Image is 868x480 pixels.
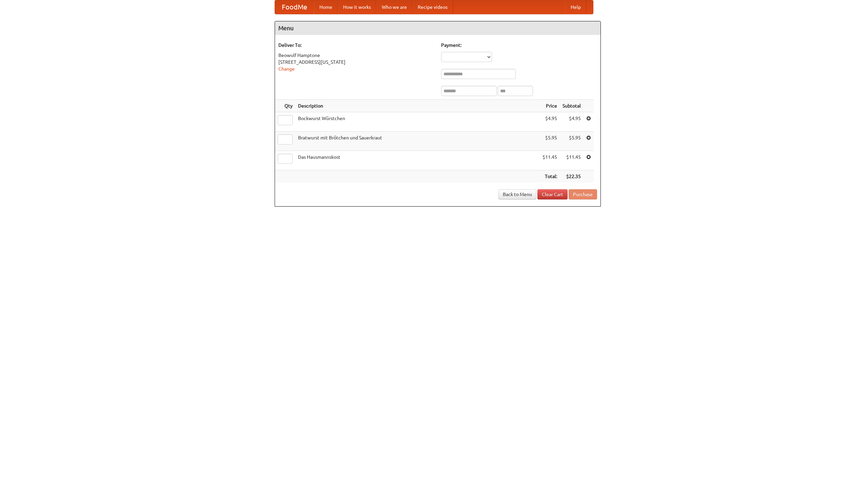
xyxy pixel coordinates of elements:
[540,100,560,112] th: Price
[540,151,560,170] td: $11.45
[278,59,434,65] div: [STREET_ADDRESS][US_STATE]
[441,42,597,49] h5: Payment:
[560,170,584,183] th: $22.35
[560,151,584,170] td: $11.45
[275,100,295,112] th: Qty
[540,170,560,183] th: Total:
[275,21,600,35] h4: Menu
[560,100,584,112] th: Subtotal
[278,66,295,72] a: Change
[376,0,412,14] a: Who we are
[295,151,540,170] td: Das Hausmannskost
[338,0,376,14] a: How it works
[537,189,568,199] a: Clear Cart
[295,112,540,132] td: Bockwurst Würstchen
[295,100,540,112] th: Description
[540,112,560,132] td: $4.95
[560,112,584,132] td: $4.95
[275,0,314,14] a: FoodMe
[278,52,434,59] div: Beowulf Hamptone
[498,189,536,199] a: Back to Menu
[295,132,540,151] td: Bratwurst mit Brötchen und Sauerkraut
[540,132,560,151] td: $5.95
[412,0,453,14] a: Recipe videos
[569,189,597,199] button: Purchase
[565,0,586,14] a: Help
[278,42,434,49] h5: Deliver To:
[560,132,584,151] td: $5.95
[314,0,338,14] a: Home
